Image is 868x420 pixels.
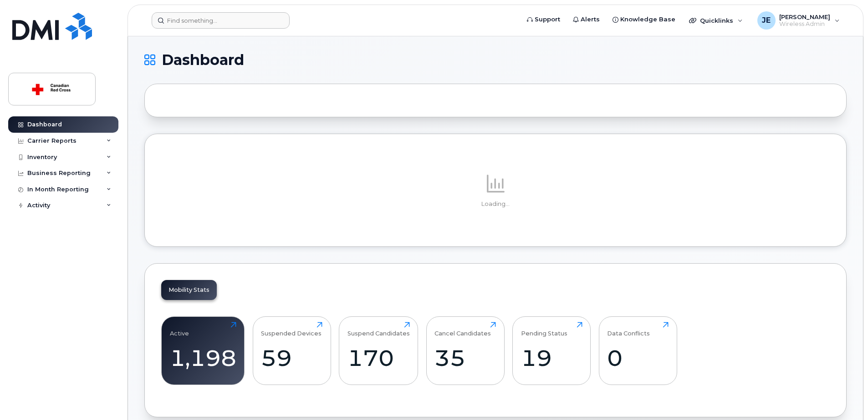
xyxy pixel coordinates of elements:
div: 0 [607,345,669,371]
div: Data Conflicts [607,322,650,337]
p: Loading... [161,200,830,208]
a: Suspended Devices59 [261,322,322,380]
div: Pending Status [521,322,567,337]
a: Cancel Candidates35 [434,322,496,380]
div: 35 [434,345,496,371]
div: 19 [521,345,582,371]
div: 170 [347,345,410,371]
a: Data Conflicts0 [607,322,669,380]
div: Cancel Candidates [434,322,491,337]
div: 59 [261,345,322,371]
span: Dashboard [162,53,244,67]
div: Suspended Devices [261,322,322,337]
a: Active1,198 [170,322,236,380]
div: Suspend Candidates [347,322,410,337]
div: 1,198 [170,345,236,371]
a: Pending Status19 [521,322,582,380]
a: Suspend Candidates170 [347,322,410,380]
div: Active [170,322,189,337]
